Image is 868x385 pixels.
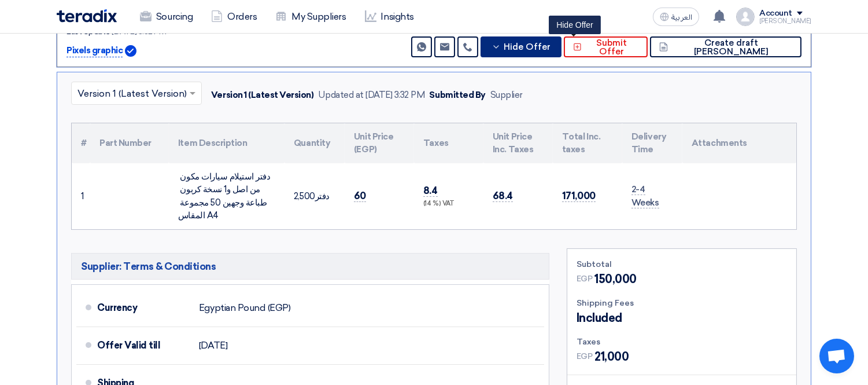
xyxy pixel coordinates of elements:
div: Shipping Fees [577,297,787,309]
span: 21,000 [594,348,629,365]
th: Taxes [414,123,483,163]
span: EGP [577,350,593,362]
span: 68.4 [493,190,513,202]
a: My Suppliers [266,4,355,30]
div: (14 %) VAT [423,199,474,209]
div: Supplier [490,89,523,102]
div: Updated at [DATE] 3:32 PM [319,89,425,102]
th: Attachments [682,123,796,163]
div: Egyptian Pound (EGP) [199,297,290,319]
div: Version 1 (Latest Version) [211,89,314,102]
div: Open chat [819,339,854,373]
a: Insights [356,4,423,30]
span: 150,000 [594,270,637,288]
div: Hide Offer [549,16,601,34]
button: Create draft [PERSON_NAME] [650,36,801,57]
span: Hide Offer [504,43,551,52]
div: [PERSON_NAME] [759,18,811,24]
span: العربية [671,13,692,21]
button: العربية [653,8,699,26]
span: Included [577,309,622,327]
th: Item Description [169,123,285,163]
div: Account [759,9,792,19]
th: Unit Price Inc. Taxes [483,123,553,163]
img: Verified Account [125,45,136,57]
span: 8.4 [423,185,438,197]
div: Offer Valid till [97,332,190,360]
img: Teradix logo [57,9,117,23]
div: Taxes [577,336,787,348]
span: 60 [354,190,366,202]
div: Subtotal [577,258,787,270]
td: دفتر [285,163,345,229]
span: 2,500 [294,191,315,201]
th: Total Inc. taxes [553,123,622,163]
th: Delivery Time [622,123,682,163]
h5: Supplier: Terms & Conditions [71,253,549,280]
a: Sourcing [131,4,202,30]
span: 2-4 Weeks [631,184,659,208]
p: Pixels graphic [67,44,123,58]
span: [DATE] [199,340,227,351]
img: profile_test.png [736,8,755,26]
th: Unit Price (EGP) [345,123,414,163]
span: Create draft [PERSON_NAME] [671,39,792,56]
div: Submitted By [430,89,486,102]
div: Currency [97,294,190,322]
span: Submit Offer [585,39,638,56]
span: EGP [577,273,593,285]
th: Part Number [90,123,169,163]
td: 1 [72,163,90,229]
th: # [72,123,90,163]
a: Orders [202,4,266,30]
button: Submit Offer [564,36,648,57]
button: Hide Offer [481,36,562,57]
th: Quantity [285,123,345,163]
div: دفتر استيلام سيارات مكون من اصل و1 نسخة كربون طباعة وجهين 50 مجموعة المقاس A4 [178,170,275,222]
span: 171,000 [562,190,596,202]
